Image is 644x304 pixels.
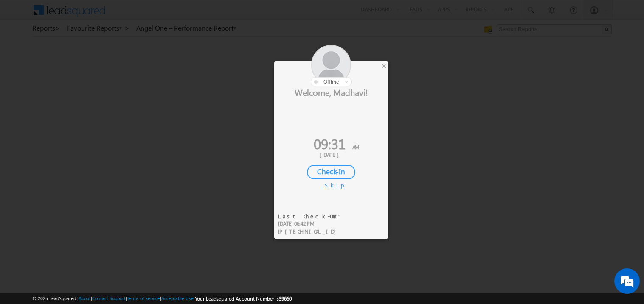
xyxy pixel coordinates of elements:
[314,134,346,153] span: 09:31
[325,181,337,189] div: Skip
[92,296,126,301] a: Contact Support
[323,78,339,85] span: offline
[161,296,194,301] a: Acceptable Use
[280,151,382,159] div: [DATE]
[278,220,346,228] div: [DATE] 06:42 PM
[32,295,292,303] span: © 2025 LeadSquared | | | | |
[380,61,388,70] div: ×
[274,86,388,98] div: Welcome, Madhavi!
[307,165,355,179] div: Check-In
[195,296,292,302] span: Your Leadsquared Account Number is
[278,228,346,236] div: IP :
[279,296,292,302] span: 39660
[278,212,346,220] div: Last Check-Out:
[352,143,359,151] span: AM
[285,228,340,235] span: [TECHNICAL_ID]
[79,296,91,301] a: About
[127,296,160,301] a: Terms of Service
